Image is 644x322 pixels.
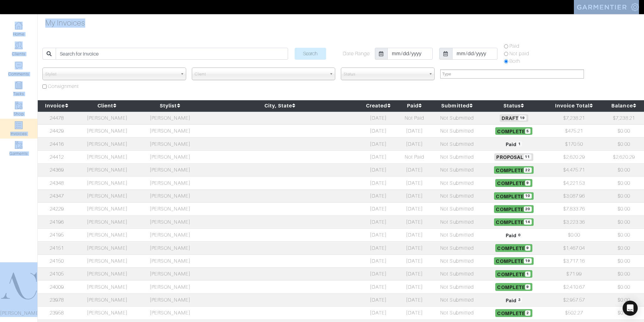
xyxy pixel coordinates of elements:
[343,50,371,57] label: Date Range:
[398,138,431,150] td: [DATE]
[139,268,202,281] td: [PERSON_NAME]
[604,203,644,216] td: $0.00
[358,281,398,293] td: [DATE]
[524,219,532,225] span: 14
[295,48,326,60] input: Search
[495,283,532,291] span: Complete
[139,138,202,150] td: [PERSON_NAME]
[358,124,398,137] td: [DATE]
[358,177,398,189] td: [DATE]
[494,153,533,161] span: Proposal
[431,138,483,150] td: Not Submitted
[525,180,530,186] span: 9
[604,138,644,150] td: $0.00
[15,41,23,49] img: clients-icon-6bae9207a08558b7cb47a8932f037763ab4055f8c8b6bfacd5dc20c3e0201464.png
[139,124,202,137] td: [PERSON_NAME]
[139,112,202,125] td: [PERSON_NAME]
[264,103,296,109] a: City, State
[517,141,522,147] span: 1
[544,189,604,202] td: $3,087.96
[544,254,604,267] td: $3,717.16
[76,177,139,189] td: [PERSON_NAME]
[525,245,530,251] span: 9
[495,244,532,252] span: Complete
[15,22,23,30] img: dashboard-icon-dbcd8f5a0b271acd01030246c82b418ddd0df26cd7fceb0bd07c9910d44c42f6.png
[50,297,64,303] a: 23978
[631,3,639,11] img: gear-icon-white-bd11855cb880d31180b6d7d6211b90ccbf57a29d726f0c71d8c61bd08dd39cc2.png
[15,121,23,129] img: orders-icon-0abe47150d42831381b5fb84f609e132dff9fe21cb692f30cb5eec754e2cba89.png
[495,127,532,135] span: Complete
[398,150,431,163] td: Not Paid
[76,307,139,319] td: [PERSON_NAME]
[97,103,117,109] a: Client
[398,254,431,267] td: [DATE]
[398,281,431,293] td: [DATE]
[544,268,604,281] td: $71.99
[50,219,64,225] a: 24196
[358,138,398,150] td: [DATE]
[604,242,644,254] td: $0.00
[604,307,644,319] td: $0.00
[76,124,139,137] td: [PERSON_NAME]
[544,203,604,216] td: $7,833.76
[544,150,604,163] td: $2,620.29
[525,310,530,316] span: 2
[398,307,431,319] td: [DATE]
[398,177,431,189] td: [DATE]
[544,242,604,254] td: $1,467.04
[358,228,398,241] td: [DATE]
[15,62,23,69] img: comment-icon-a0a6a9ef722e966f86d9cbdc48e553b5cf19dbc54f86b18d962a5391bc8f6eb6.png
[544,164,604,177] td: $4,475.71
[431,254,483,267] td: Not Submitted
[441,103,473,109] a: Submitted
[358,112,398,125] td: [DATE]
[604,216,644,228] td: $0.00
[494,205,534,213] span: Complete
[525,128,530,134] span: 5
[604,268,644,281] td: $0.00
[504,231,524,239] span: Paid
[76,138,139,150] td: [PERSON_NAME]
[509,42,519,50] label: Paid
[50,141,64,147] a: 24416
[50,206,64,212] a: 24229
[431,189,483,202] td: Not Submitted
[358,293,398,306] td: [DATE]
[398,216,431,228] td: [DATE]
[76,254,139,267] td: [PERSON_NAME]
[366,103,391,109] a: Created
[431,307,483,319] td: Not Submitted
[358,242,398,254] td: [DATE]
[139,281,202,293] td: [PERSON_NAME]
[45,68,178,80] span: Stylist
[574,2,631,13] img: garmentier-logo-header-white-b43fb05a5012e4ada735d5af1a66efaba907eab6374d6393d1fbf88cb4ef424d.png
[358,150,398,163] td: [DATE]
[495,270,532,278] span: Complete
[509,57,520,65] label: Both
[50,128,64,134] a: 24429
[517,297,522,303] span: 3
[611,103,636,109] a: Balance
[50,115,64,121] a: 24478
[139,228,202,241] td: [PERSON_NAME]
[544,138,604,150] td: $170.50
[398,242,431,254] td: [DATE]
[50,258,64,264] a: 24150
[544,293,604,306] td: $2,957.57
[504,140,524,148] span: Paid
[76,242,139,254] td: [PERSON_NAME]
[544,307,604,319] td: $502.27
[56,48,288,60] input: Search for Invoice
[358,254,398,267] td: [DATE]
[431,268,483,281] td: Not Submitted
[50,232,64,238] a: 24195
[431,242,483,254] td: Not Submitted
[50,245,64,251] a: 24151
[604,177,644,189] td: $0.00
[604,254,644,267] td: $0.00
[139,189,202,202] td: [PERSON_NAME]
[139,242,202,254] td: [PERSON_NAME]
[431,216,483,228] td: Not Submitted
[495,309,532,317] span: Complete
[431,150,483,163] td: Not Submitted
